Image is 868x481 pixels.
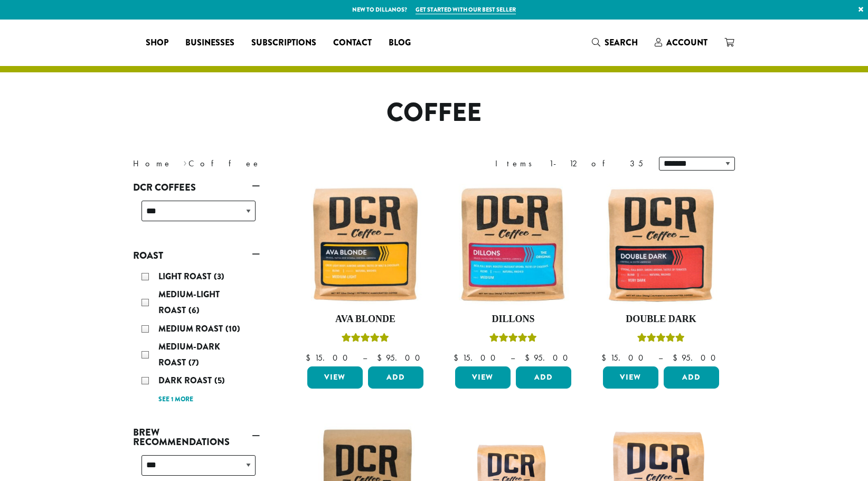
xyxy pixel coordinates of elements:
a: Brew Recommendations [133,423,260,451]
span: – [658,352,663,363]
span: $ [673,352,682,363]
img: Double-Dark-12oz-300x300.jpg [600,184,722,305]
button: Add [664,366,719,389]
span: Light Roast [158,270,214,282]
a: Roast [133,247,260,265]
span: Account [666,36,707,49]
bdi: 15.00 [306,352,353,363]
span: Search [605,36,638,49]
h4: Dillons [452,314,574,325]
a: Double DarkRated 4.50 out of 5 [600,184,722,362]
span: (3) [214,270,224,282]
span: Medium-Light Roast [158,288,220,316]
button: Add [368,366,423,389]
span: Medium Roast [158,323,225,335]
a: Home [133,158,172,169]
bdi: 95.00 [377,352,425,363]
span: – [363,352,367,363]
div: DCR Coffees [133,196,260,234]
a: Get started with our best seller [416,5,516,14]
div: Rated 4.50 out of 5 [637,332,685,347]
bdi: 15.00 [454,352,501,363]
span: Shop [146,36,168,50]
span: Businesses [185,36,234,50]
h4: Ava Blonde [305,314,426,325]
span: (7) [188,356,199,369]
a: Ava BlondeRated 5.00 out of 5 [305,184,426,362]
span: (5) [214,374,225,386]
span: $ [525,352,534,363]
img: Ava-Blonde-12oz-1-300x300.jpg [305,184,426,305]
a: DillonsRated 5.00 out of 5 [452,184,574,362]
a: View [455,366,511,389]
span: Subscriptions [251,36,316,50]
img: Dillons-12oz-300x300.jpg [452,184,574,305]
span: $ [306,352,315,363]
h1: Coffee [125,98,743,128]
span: $ [601,352,610,363]
span: $ [377,352,386,363]
a: View [307,366,363,389]
a: Search [583,34,646,51]
h4: Double Dark [600,314,722,325]
bdi: 95.00 [525,352,573,363]
a: DCR Coffees [133,178,260,196]
span: (10) [225,323,240,335]
span: Blog [389,36,411,50]
div: Items 1-12 of 35 [495,157,643,170]
span: Contact [333,36,372,50]
div: Rated 5.00 out of 5 [489,332,537,347]
div: Rated 5.00 out of 5 [342,332,389,347]
span: $ [454,352,463,363]
div: Roast [133,265,260,411]
bdi: 95.00 [673,352,721,363]
span: Dark Roast [158,374,214,386]
a: View [603,366,658,389]
span: (6) [188,304,200,316]
button: Add [516,366,571,389]
span: › [183,154,187,170]
span: – [511,352,515,363]
a: See 1 more [158,394,193,405]
bdi: 15.00 [601,352,648,363]
a: Shop [137,34,177,51]
span: Medium-Dark Roast [158,341,220,369]
nav: Breadcrumb [133,157,418,170]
